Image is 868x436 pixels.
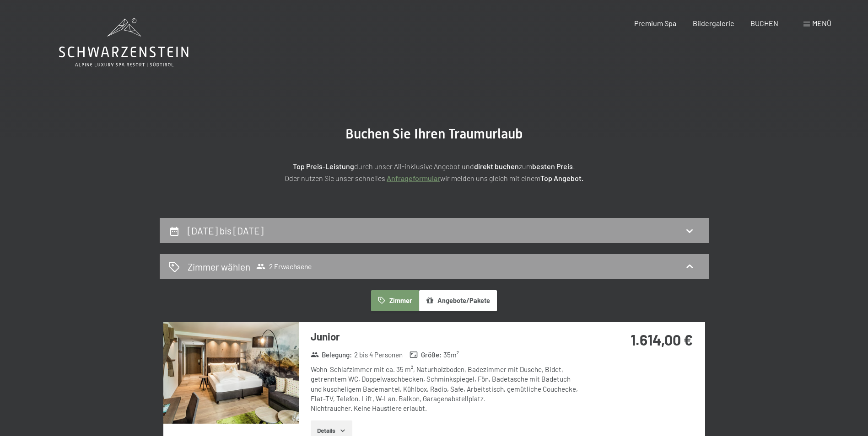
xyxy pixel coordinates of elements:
strong: 1.614,00 € [631,331,693,348]
span: Buchen Sie Ihren Traumurlaub [345,126,523,142]
strong: Größe : [410,350,442,360]
span: 35 m² [443,350,459,360]
div: Wohn-Schlafzimmer mit ca. 35 m², Naturholzboden, Badezimmer mit Dusche, Bidet, getrenntem WC, Dop... [311,365,583,413]
button: Angebote/Pakete [419,290,497,311]
a: Premium Spa [634,19,676,27]
strong: Belegung : [311,350,352,360]
span: Menü [812,19,831,27]
strong: Top Preis-Leistung [293,162,354,170]
h2: [DATE] bis [DATE] [188,225,264,236]
span: 2 bis 4 Personen [354,350,403,360]
img: mss_renderimg.php [163,322,299,424]
button: Zimmer [371,290,419,311]
h3: Junior [311,330,583,344]
strong: besten Preis [532,162,573,170]
p: durch unser All-inklusive Angebot und zum ! Oder nutzen Sie unser schnelles wir melden uns gleich... [205,160,663,184]
span: 2 Erwachsene [256,262,312,271]
a: Bildergalerie [693,19,734,27]
a: BUCHEN [750,19,778,27]
strong: direkt buchen [474,162,519,170]
h2: Zimmer wählen [188,260,250,273]
strong: Top Angebot. [540,174,583,182]
a: Anfrageformular [387,174,440,182]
